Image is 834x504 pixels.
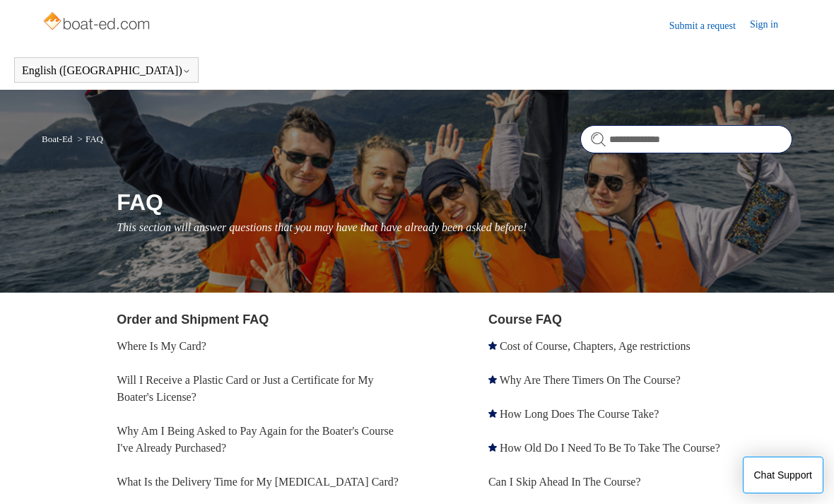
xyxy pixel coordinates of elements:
svg: Promoted article [488,341,497,350]
a: What Is the Delivery Time for My [MEDICAL_DATA] Card? [117,476,399,488]
a: Where Is My Card? [117,340,206,352]
a: Sign in [750,17,792,34]
button: Chat Support [743,457,824,493]
a: Why Are There Timers On The Course? [500,374,681,386]
svg: Promoted article [488,443,497,452]
img: Boat-Ed Help Center home page [42,8,154,37]
a: Course FAQ [488,312,562,327]
button: English ([GEOGRAPHIC_DATA]) [22,64,191,77]
a: Why Am I Being Asked to Pay Again for the Boater's Course I've Already Purchased? [117,425,394,454]
a: Will I Receive a Plastic Card or Just a Certificate for My Boater's License? [117,374,373,403]
p: This section will answer questions that you may have that have already been asked before! [117,219,792,236]
svg: Promoted article [488,375,497,384]
input: Search [580,125,792,153]
h1: FAQ [117,185,792,219]
a: Submit a request [669,18,750,33]
a: Can I Skip Ahead In The Course? [488,476,641,488]
svg: Promoted article [488,409,497,418]
a: Cost of Course, Chapters, Age restrictions [500,340,691,352]
a: Boat-Ed [42,134,72,144]
a: How Long Does The Course Take? [500,408,659,420]
li: Boat-Ed [42,134,75,144]
li: FAQ [75,134,103,144]
a: Order and Shipment FAQ [117,312,269,327]
a: How Old Do I Need To Be To Take The Course? [500,442,720,454]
